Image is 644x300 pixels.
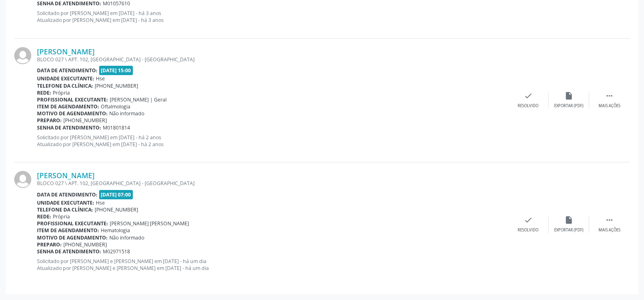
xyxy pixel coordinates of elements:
a: [PERSON_NAME] [37,47,95,56]
span: [DATE] 07:00 [99,190,133,199]
i:  [605,216,614,224]
a: [PERSON_NAME] [37,171,95,180]
img: img [14,47,31,64]
span: [PERSON_NAME] | Geral [110,96,167,103]
span: Não informado [109,110,144,117]
img: img [14,171,31,188]
b: Senha de atendimento: [37,124,101,131]
i:  [605,91,614,100]
b: Item de agendamento: [37,227,99,234]
span: Hse [96,199,105,206]
b: Profissional executante: [37,220,108,227]
p: Solicitado por [PERSON_NAME] e [PERSON_NAME] em [DATE] - há um dia Atualizado por [PERSON_NAME] e... [37,258,508,272]
span: [DATE] 15:00 [99,66,133,75]
span: Própria [53,213,70,220]
b: Motivo de agendamento: [37,234,108,241]
i: insert_drive_file [564,216,573,224]
b: Unidade executante: [37,75,94,82]
b: Rede: [37,213,51,220]
b: Data de atendimento: [37,67,98,74]
b: Telefone da clínica: [37,82,93,89]
div: Mais ações [598,227,620,233]
div: Resolvido [518,227,538,233]
span: [PHONE_NUMBER] [95,82,138,89]
span: Hse [96,75,105,82]
span: Hematologia [101,227,130,234]
i: check [524,216,533,224]
span: M02971518 [103,248,130,255]
div: Resolvido [518,103,538,109]
i: check [524,91,533,100]
b: Telefone da clínica: [37,206,93,213]
div: Exportar (PDF) [554,103,583,109]
b: Item de agendamento: [37,103,99,110]
span: Oftalmologia [101,103,130,110]
span: [PHONE_NUMBER] [63,117,107,124]
span: [PHONE_NUMBER] [63,241,107,248]
span: Não informado [109,234,144,241]
div: BLOCO 027 \ APT. 102, [GEOGRAPHIC_DATA] - [GEOGRAPHIC_DATA] [37,56,508,63]
b: Unidade executante: [37,199,94,206]
b: Data de atendimento: [37,191,98,198]
p: Solicitado por [PERSON_NAME] em [DATE] - há 2 anos Atualizado por [PERSON_NAME] em [DATE] - há 2 ... [37,134,508,148]
div: Mais ações [598,103,620,109]
span: [PHONE_NUMBER] [95,206,138,213]
b: Profissional executante: [37,96,108,103]
p: Solicitado por [PERSON_NAME] em [DATE] - há 3 anos Atualizado por [PERSON_NAME] em [DATE] - há 3 ... [37,10,508,24]
span: Própria [53,89,70,96]
b: Preparo: [37,241,62,248]
b: Rede: [37,89,51,96]
b: Motivo de agendamento: [37,110,108,117]
div: BLOCO 027 \ APT. 102, [GEOGRAPHIC_DATA] - [GEOGRAPHIC_DATA] [37,180,508,187]
i: insert_drive_file [564,91,573,100]
b: Senha de atendimento: [37,248,101,255]
div: Exportar (PDF) [554,227,583,233]
span: M01801814 [103,124,130,131]
b: Preparo: [37,117,62,124]
span: [PERSON_NAME] [PERSON_NAME] [110,220,189,227]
